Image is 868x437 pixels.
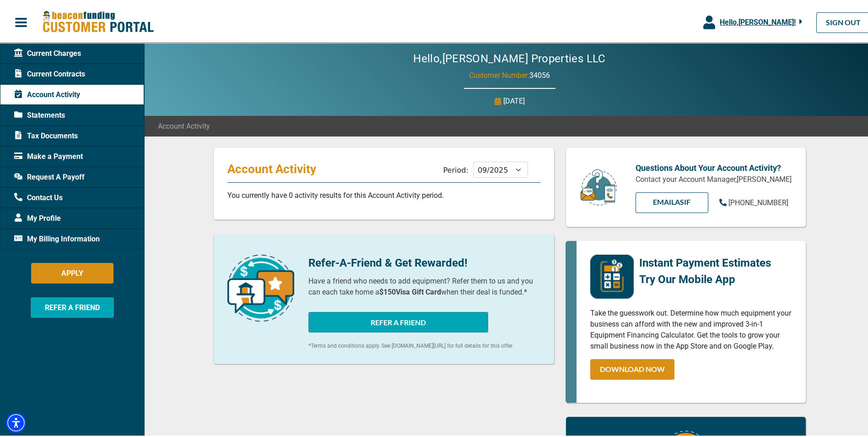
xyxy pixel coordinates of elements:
span: Hello, [PERSON_NAME] ! [720,16,796,25]
img: Beacon Funding Customer Portal Logo [42,9,154,32]
label: Period: [443,164,469,173]
span: Statements [14,108,65,119]
img: refer-a-friend-icon.png [227,253,294,320]
a: [PHONE_NUMBER] [719,196,788,207]
button: REFER A FRIEND [31,295,114,316]
span: Account Activity [158,119,210,130]
span: Customer Number: [469,69,529,78]
a: EMAILAsif [636,191,708,211]
p: [DATE] [503,94,525,105]
p: Account Activity [227,160,324,175]
span: Account Activity [14,87,80,98]
img: customer-service.png [578,167,619,205]
span: Contact Us [14,191,63,202]
button: APPLY [31,261,113,282]
div: Accessibility Menu [6,411,26,431]
b: $150 Visa Gift Card [379,286,441,295]
p: Instant Payment Estimates [639,253,771,269]
p: You currently have 0 activity results for this Account Activity period. [227,188,540,199]
span: Make a Payment [14,149,83,160]
img: mobile-app-logo.png [590,253,634,297]
h2: Hello, [PERSON_NAME] Properties LLC [386,50,633,64]
span: My Billing Information [14,232,100,243]
span: Request A Payoff [14,170,85,181]
button: REFER A FRIEND [308,310,488,331]
p: Have a friend who needs to add equipment? Refer them to us and you can each take home a when thei... [308,274,540,296]
span: Current Charges [14,46,81,57]
p: Try Our Mobile App [639,269,771,286]
span: Current Contracts [14,67,85,78]
span: [PHONE_NUMBER] [728,197,788,205]
a: DOWNLOAD NOW [590,357,674,378]
span: My Profile [14,211,61,222]
span: Tax Documents [14,129,78,140]
span: 34056 [529,69,550,78]
p: Questions About Your Account Activity? [636,160,792,172]
p: *Terms and conditions apply. See [DOMAIN_NAME][URL] for full details for this offer. [308,340,540,348]
p: Refer-A-Friend & Get Rewarded! [308,253,540,269]
p: Take the guesswork out. Determine how much equipment your business can afford with the new and im... [590,306,792,350]
p: Contact your Account Manager, [PERSON_NAME] [636,172,792,183]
